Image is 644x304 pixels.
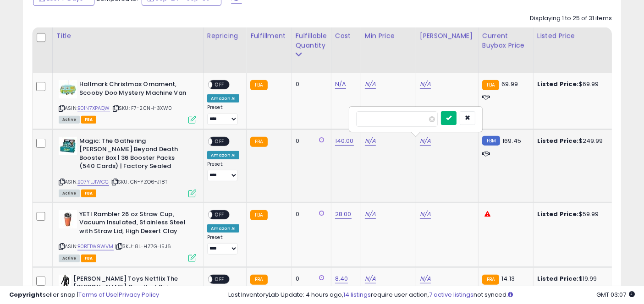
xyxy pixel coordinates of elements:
img: 51rDFehljKL._SL40_.jpg [59,80,77,98]
div: ASIN: [59,137,196,196]
a: N/A [335,80,346,89]
small: FBA [250,80,267,90]
a: N/A [365,274,376,283]
div: Title [56,31,199,41]
small: FBA [250,210,267,220]
small: FBA [482,275,499,285]
span: 2025-10-11 03:07 GMT [596,290,635,299]
div: Listed Price [537,31,616,41]
div: Cost [335,31,357,41]
div: Current Buybox Price [482,31,529,50]
div: Displaying 1 to 25 of 31 items [530,14,612,23]
b: Listed Price: [537,274,579,283]
a: 14 listings [343,290,371,299]
span: 169.45 [502,136,521,145]
a: N/A [365,80,376,89]
small: FBA [250,137,267,147]
b: Listed Price: [537,80,579,88]
div: [PERSON_NAME] [420,31,474,41]
span: | SKU: 8L-HZ7G-I5J6 [115,243,171,250]
span: | SKU: F7-20NH-3XW0 [111,104,172,112]
span: OFF [212,81,227,89]
div: ASIN: [59,80,196,123]
a: 8.40 [335,274,348,283]
a: B07YLJ1WGC [77,178,109,186]
div: seller snap | | [9,291,159,299]
b: Listed Price: [537,136,579,145]
b: Magic: The Gathering [PERSON_NAME] Beyond Death Booster Box | 36 Booster Packs (540 Cards) | Fact... [79,137,191,173]
div: Amazon AI [207,224,239,233]
a: 28.00 [335,210,352,219]
b: Listed Price: [537,210,579,218]
img: 51srtd-rIpL._SL40_.jpg [59,137,77,155]
a: N/A [420,136,431,146]
div: Amazon AI [207,94,239,103]
span: OFF [212,275,227,283]
div: Fulfillable Quantity [296,31,327,50]
div: 0 [296,137,324,145]
div: Preset: [207,234,239,255]
div: Preset: [207,104,239,125]
a: B01N7XPAQW [77,104,110,112]
a: 7 active listings [429,290,473,299]
span: OFF [212,211,227,218]
a: N/A [365,210,376,219]
div: $69.99 [537,80,613,88]
div: $59.99 [537,210,613,218]
a: N/A [420,274,431,283]
div: Fulfillment [250,31,287,41]
a: N/A [420,210,431,219]
img: 31Kmt2eFM3L._SL40_.jpg [59,210,77,228]
strong: Copyright [9,290,43,299]
b: YETI Rambler 26 oz Straw Cup, Vacuum Insulated, Stainless Steel with Straw Lid, High Desert Clay [79,210,191,238]
div: $249.99 [537,137,613,145]
small: FBA [482,80,499,90]
div: Amazon AI [207,151,239,159]
div: Last InventoryLab Update: 4 hours ago, require user action, not synced. [228,291,635,299]
span: All listings currently available for purchase on Amazon [59,190,80,197]
span: 14.13 [501,274,515,283]
div: Repricing [207,31,242,41]
b: Hallmark Christmas Ornament, Scooby Doo Mystery Machine Van [79,80,191,99]
a: Terms of Use [78,290,117,299]
span: 69.99 [501,80,518,88]
div: Preset: [207,161,239,181]
span: FBA [81,190,97,197]
a: 140.00 [335,136,354,146]
div: Min Price [365,31,412,41]
a: Privacy Policy [119,290,159,299]
span: | SKU: CN-YZO6-J18T [110,178,167,185]
img: 41umj+U9HcL._SL40_.jpg [59,275,71,293]
div: ASIN: [59,210,196,261]
small: FBA [250,275,267,285]
span: OFF [212,137,227,145]
div: 0 [296,275,324,283]
span: All listings currently available for purchase on Amazon [59,116,80,124]
span: FBA [81,116,97,124]
a: N/A [420,80,431,89]
a: N/A [365,136,376,146]
span: All listings currently available for purchase on Amazon [59,255,80,262]
span: FBA [81,255,97,262]
div: 0 [296,80,324,88]
div: 0 [296,210,324,218]
div: $19.99 [537,275,613,283]
a: B0BTTW9WVM [77,243,114,250]
small: FBM [482,136,500,146]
